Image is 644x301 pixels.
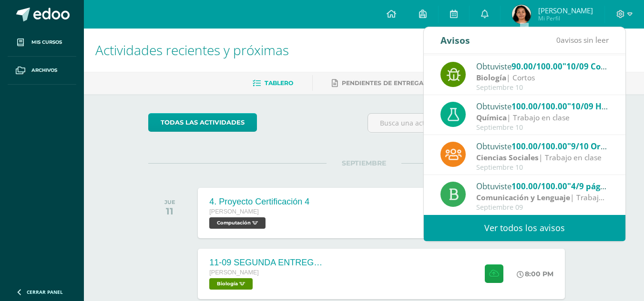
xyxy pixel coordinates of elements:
[512,5,531,24] img: cb4148081ef252bd29a6a4424fd4a5bd.png
[476,100,609,112] div: Obtuviste en
[31,67,57,74] span: Archivos
[476,152,609,163] div: | Trabajo en clase
[209,197,309,207] div: 4. Proyecto Certificación 4
[209,269,259,276] span: [PERSON_NAME]
[368,114,579,132] input: Busca una actividad próxima aquí...
[476,192,570,203] strong: Comunicación y Lenguaje
[476,164,609,172] div: Septiembre 10
[511,101,567,112] span: 100.00/100.00
[148,113,257,132] a: todas las Actividades
[209,208,259,215] span: [PERSON_NAME]
[511,61,562,72] span: 90.00/100.00
[31,39,62,46] span: Mis cursos
[538,6,593,15] span: [PERSON_NAME]
[476,124,609,132] div: Septiembre 10
[332,76,423,91] a: Pendientes de entrega
[27,289,63,295] span: Cerrar panel
[511,141,567,152] span: 100.00/100.00
[476,204,609,212] div: Septiembre 09
[342,79,423,87] span: Pendientes de entrega
[476,152,539,163] strong: Ciencias Sociales
[556,35,561,45] span: 0
[511,181,567,192] span: 100.00/100.00
[476,112,507,123] strong: Química
[556,35,609,45] span: avisos sin leer
[209,258,324,268] div: 11-09 SEGUNDA ENTREGA DE GUÍA
[562,61,623,72] span: "10/09 Corto 2"
[253,76,293,91] a: Tablero
[8,29,76,57] a: Mis cursos
[476,112,609,123] div: | Trabajo en clase
[209,217,266,229] span: Computación 'U'
[476,180,609,192] div: Obtuviste en
[476,60,609,72] div: Obtuviste en
[517,270,553,278] div: 8:00 PM
[164,199,175,205] div: JUE
[476,72,609,83] div: | Cortos
[95,41,289,59] span: Actividades recientes y próximas
[476,84,609,92] div: Septiembre 10
[327,159,401,167] span: SEPTIEMBRE
[476,140,609,152] div: Obtuviste en
[209,278,253,290] span: Biología 'U'
[424,215,625,241] a: Ver todos los avisos
[440,27,470,53] div: Avisos
[476,192,609,203] div: | Trabajo en clase
[8,57,76,85] a: Archivos
[164,205,175,217] div: 11
[476,72,506,83] strong: Biología
[265,79,293,87] span: Tablero
[538,14,593,22] span: Mi Perfil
